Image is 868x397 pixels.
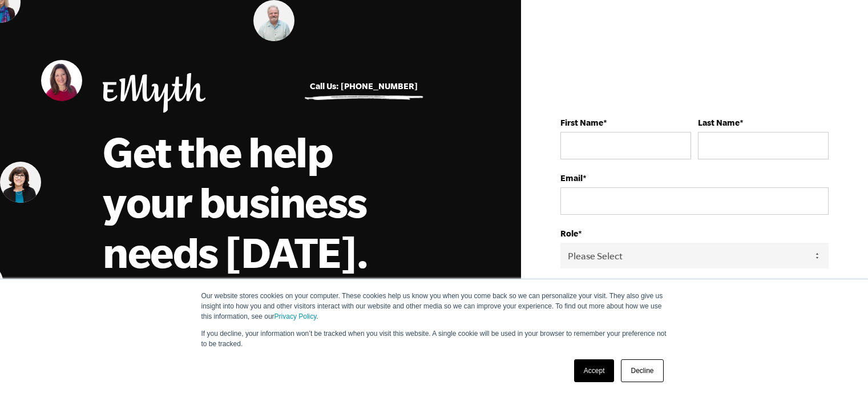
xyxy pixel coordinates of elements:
a: Call Us: [PHONE_NUMBER] [310,81,418,91]
strong: Last Name [698,118,740,127]
p: If you decline, your information won’t be tracked when you visit this website. A single cookie wi... [201,328,667,349]
a: Privacy Policy [274,312,317,320]
strong: Role [560,228,578,238]
h1: Get the help your business needs [DATE]. [103,126,417,277]
a: Decline [621,359,663,382]
img: EMyth [103,73,205,113]
p: Our website stores cookies on your computer. These cookies help us know you when you come back so... [201,291,667,322]
img: Vicky Gavrias, EMyth Business Coach [41,60,82,101]
strong: First Name [560,118,603,127]
strong: Email [560,173,583,183]
a: Accept [574,359,615,382]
